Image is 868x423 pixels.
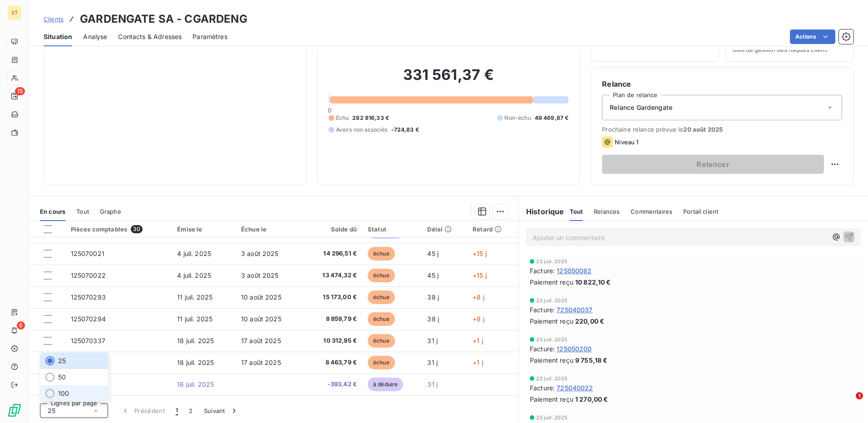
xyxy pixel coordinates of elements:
[241,271,279,279] span: 3 août 2025
[58,373,66,382] span: 50
[44,15,64,24] a: Clients
[530,305,555,315] span: Facture :
[602,79,842,89] h6: Relance
[602,155,824,174] button: Relancer
[368,356,395,369] span: échue
[177,337,214,344] span: 18 juil. 2025
[183,401,198,420] button: 2
[352,114,389,122] span: 282 816,33 €
[198,401,244,420] button: Suivant
[177,226,230,233] div: Émise le
[71,271,106,279] span: 125070022
[530,277,573,287] span: Paiement reçu
[307,315,357,324] span: 8 859,79 €
[473,337,483,344] span: +1 j
[177,359,214,366] span: 18 juil. 2025
[80,11,247,27] h3: GARDENGATE SA - CGARDENG
[368,290,395,304] span: échue
[368,269,395,282] span: échue
[71,250,104,257] span: 125070021
[177,271,211,279] span: 4 juil. 2025
[790,30,835,44] button: Actions
[44,15,64,23] span: Clients
[615,138,638,146] span: Niveau 1
[631,208,672,215] span: Commentaires
[427,359,438,366] span: 31 j
[328,107,331,114] span: 0
[177,315,212,323] span: 11 juil. 2025
[307,226,357,233] div: Solde dû
[307,293,357,302] span: 15 173,00 €
[427,271,439,279] span: 45 j
[683,208,718,215] span: Portail client
[530,355,573,365] span: Paiement reçu
[71,337,105,344] span: 125070337
[15,87,25,95] span: 15
[58,389,69,398] span: 100
[856,392,863,399] span: 1
[241,250,279,257] span: 3 août 2025
[683,126,723,133] span: 20 août 2025
[368,312,395,326] span: échue
[610,103,672,112] span: Relance Gardengate
[307,358,357,367] span: 8 463,79 €
[530,316,573,326] span: Paiement reçu
[427,337,438,344] span: 31 j
[535,114,569,122] span: 49 469,87 €
[530,383,555,393] span: Facture :
[58,356,66,365] span: 25
[557,344,592,354] span: 125050200
[241,226,296,233] div: Échue le
[368,378,403,391] span: à déduire
[557,266,592,275] span: 125050082
[44,32,72,41] span: Situation
[575,355,608,365] span: 9 755,18 €
[530,344,555,354] span: Facture :
[473,315,484,323] span: +8 j
[536,337,567,342] span: 23 juil. 2025
[241,293,281,301] span: 10 août 2025
[368,334,395,348] span: échue
[177,380,214,388] span: 18 juil. 2025
[530,266,555,275] span: Facture :
[83,32,107,41] span: Analyse
[177,250,211,257] span: 4 juil. 2025
[307,380,357,389] span: -393,42 €
[427,293,439,301] span: 38 j
[131,225,143,233] span: 30
[17,321,25,330] span: 6
[177,293,212,301] span: 11 juil. 2025
[100,208,121,215] span: Graphe
[536,259,567,264] span: 23 juil. 2025
[307,336,357,345] span: 10 312,95 €
[837,392,859,414] iframe: Intercom live chat
[536,376,567,381] span: 23 juil. 2025
[336,114,349,122] span: Échu
[575,277,611,287] span: 10 822,10 €
[329,66,569,93] h2: 331 561,37 €
[557,383,593,393] span: 725040022
[170,401,183,420] button: 1
[557,305,592,315] span: 725040037
[40,208,65,215] span: En cours
[575,394,608,404] span: 1 270,00 €
[241,315,281,323] span: 10 août 2025
[602,126,842,133] span: Prochaine relance prévue le
[473,250,487,257] span: +15 j
[570,208,583,215] span: Tout
[48,406,55,415] span: 25
[71,315,106,323] span: 125070294
[118,32,182,41] span: Contacts & Adresses
[536,298,567,303] span: 23 juil. 2025
[71,225,167,233] div: Pièces comptables
[368,226,416,233] div: Statut
[427,315,439,323] span: 38 j
[115,401,170,420] button: Précédent
[336,126,388,134] span: Avoirs non associés
[76,208,89,215] span: Tout
[575,316,604,326] span: 220,00 €
[427,250,439,257] span: 45 j
[368,247,395,261] span: échue
[241,359,281,366] span: 17 août 2025
[504,114,531,122] span: Non-échu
